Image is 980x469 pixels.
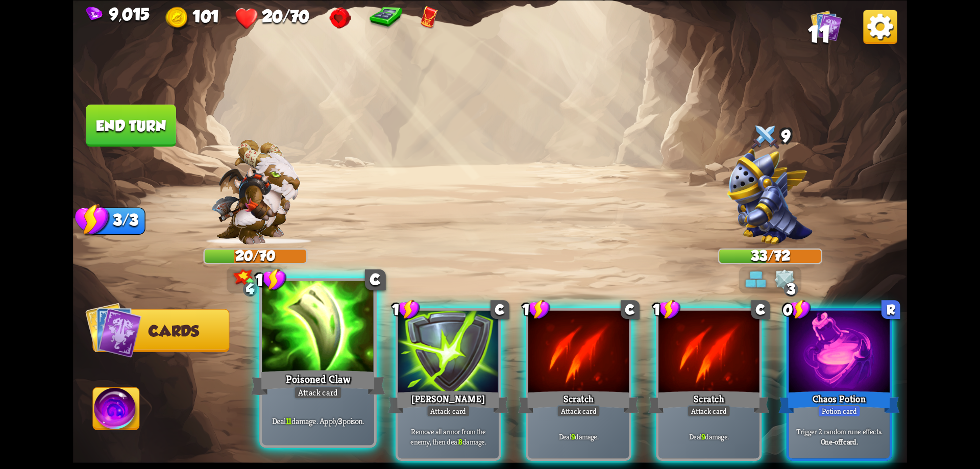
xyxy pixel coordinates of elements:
p: Deal damage. Apply poison. [265,415,372,426]
img: Stamina_Icon.png [75,203,110,236]
img: Heart.png [235,6,258,30]
div: Attack card [426,405,470,417]
div: Health [235,6,309,30]
b: 9 [571,431,575,441]
div: 1 [522,299,550,319]
img: Calculator - Shop inventory can be reset 3 times. [370,6,402,30]
img: Knight_Dragon.png [727,149,813,244]
div: 4 [243,282,257,297]
div: Attack card [557,405,601,417]
b: 8 [458,436,462,447]
p: Deal damage. [531,431,627,441]
div: 20/70 [205,250,306,263]
img: Options_Button.png [863,10,897,43]
div: 0 [783,299,811,319]
img: Cards_Icon.png [811,10,842,41]
div: 3/3 [92,207,145,235]
img: Red Envelope - Normal enemies drop an additional card reward. [420,6,439,30]
div: C [491,300,509,319]
span: 101 [192,6,218,25]
div: 1 [653,299,681,319]
div: Scratch [518,388,639,415]
div: 3 [784,282,798,297]
b: 11 [286,415,291,426]
div: 1 [392,299,420,319]
b: 3 [338,415,342,426]
span: 11 [808,21,830,47]
div: C [751,300,770,319]
button: Cards [92,309,229,352]
img: Crystallize.png [774,269,795,290]
div: C [365,269,386,290]
div: [PERSON_NAME] [388,388,509,415]
img: Cards_Icon.png [85,302,141,358]
div: Scratch [648,388,769,415]
div: 33/72 [719,250,821,263]
p: Trigger 2 random rune effects. [791,426,887,436]
img: Gem.png [86,6,103,22]
img: Barbarian_Dragon.png [211,139,300,244]
button: End turn [86,104,176,146]
img: Barricade.png [745,269,766,290]
div: Gems [86,5,150,23]
div: 1 [255,268,286,291]
p: Remove all armor from the enemy, then deal damage. [400,426,496,446]
div: Chaos Potion [779,388,900,415]
div: Potion card [818,405,861,417]
div: C [621,300,640,319]
b: One-off card. [821,436,858,447]
p: Deal damage. [661,431,757,441]
span: Cards [149,323,199,339]
div: Attack card [293,386,342,400]
img: Gold.png [166,6,189,30]
div: View all the cards in your deck [811,10,842,44]
div: 9 [718,120,822,154]
div: Gold [166,6,218,30]
img: Bonus_Damage_Icon.png [233,269,254,287]
div: Attack card [687,405,731,417]
div: Poisoned Claw [251,367,385,398]
img: Heartstone - Heal for 1 health whenever using an ability. [329,6,352,30]
span: 20/70 [262,6,309,25]
img: Ability_Icon.png [93,387,140,434]
b: 9 [701,431,705,441]
div: R [881,300,900,319]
